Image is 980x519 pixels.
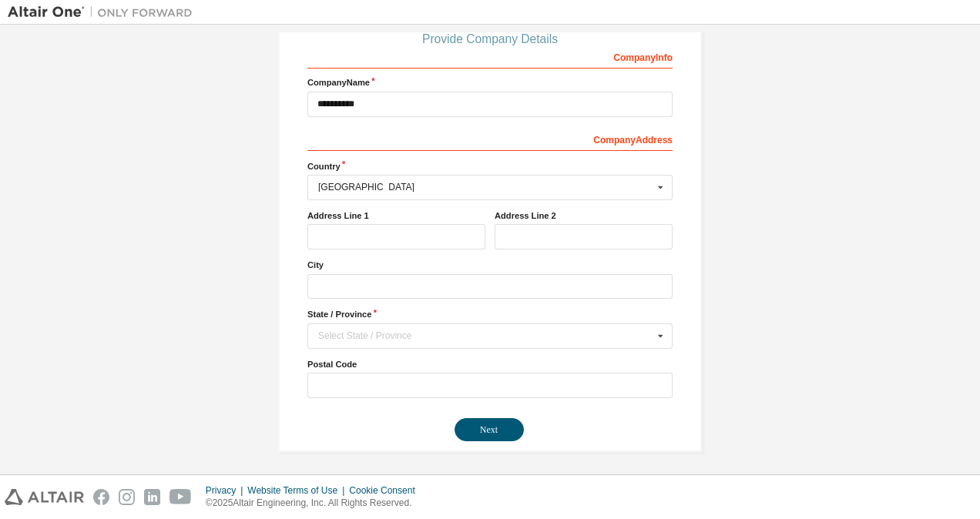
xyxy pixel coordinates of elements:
[144,489,160,505] img: linkedin.svg
[349,484,424,497] div: Cookie Consent
[455,418,524,441] button: Next
[307,44,673,69] div: Company Info
[495,209,673,222] label: Address Line 2
[318,331,653,340] div: Select State / Province
[93,489,109,505] img: facebook.svg
[307,160,673,172] label: Country
[307,259,673,271] label: City
[206,497,425,510] p: © 2025 Altair Engineering, Inc. All Rights Reserved.
[307,126,673,151] div: Company Address
[307,358,673,370] label: Postal Code
[119,489,135,505] img: instagram.svg
[8,5,200,20] img: Altair One
[307,76,673,89] label: Company Name
[206,484,247,497] div: Privacy
[307,209,485,222] label: Address Line 1
[307,308,673,320] label: State / Province
[247,484,349,497] div: Website Terms of Use
[318,182,653,192] div: [GEOGRAPHIC_DATA]
[169,489,192,505] img: youtube.svg
[5,489,84,505] img: altair_logo.svg
[307,35,673,44] div: Provide Company Details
